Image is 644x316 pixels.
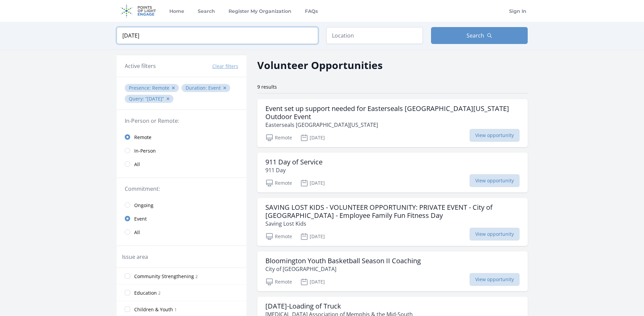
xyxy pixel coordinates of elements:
[208,85,221,91] span: Event
[326,27,423,44] input: Location
[265,166,323,174] p: 911 Day
[125,62,156,70] h3: Active filters
[129,85,152,91] span: Presence :
[122,253,148,261] legend: Issue area
[134,148,156,154] span: In-Person
[125,290,130,295] input: Education 2
[117,157,246,171] a: All
[470,228,520,241] span: View opportunity
[470,273,520,286] span: View opportunity
[117,225,246,239] a: All
[134,216,147,222] span: Event
[134,306,173,313] span: Children & Youth
[117,27,318,44] input: Keyword
[265,179,292,187] p: Remote
[265,121,520,129] p: Easterseals [GEOGRAPHIC_DATA][US_STATE]
[125,307,130,312] input: Children & Youth 1
[431,27,528,44] button: Search
[265,158,323,166] h3: 911 Day of Service
[223,85,227,91] button: ✕
[145,95,164,102] q: [DATE]
[129,95,145,102] span: Query :
[134,229,140,236] span: All
[257,99,528,147] a: Event set up support needed for Easterseals [GEOGRAPHIC_DATA][US_STATE] Outdoor Event Easterseals...
[134,161,140,168] span: All
[257,153,528,193] a: 911 Day of Service 911 Day Remote [DATE] View opportunity
[265,278,292,286] p: Remote
[152,85,169,91] span: Remote
[134,134,151,141] span: Remote
[166,95,170,102] button: ✕
[117,212,246,225] a: Event
[257,198,528,246] a: SAVING LOST KIDS - VOLUNTEER OPPORTUNITY: PRIVATE EVENT - City of [GEOGRAPHIC_DATA] - Employee Fa...
[174,307,177,313] span: 1
[265,203,520,220] h3: SAVING LOST KIDS - VOLUNTEER OPPORTUNITY: PRIVATE EVENT - City of [GEOGRAPHIC_DATA] - Employee Fa...
[134,202,153,209] span: Ongoing
[470,174,520,187] span: View opportunity
[171,85,175,91] button: ✕
[470,129,520,142] span: View opportunity
[265,134,292,142] p: Remote
[300,278,325,286] p: [DATE]
[300,232,325,241] p: [DATE]
[117,130,246,144] a: Remote
[117,198,246,212] a: Ongoing
[300,134,325,142] p: [DATE]
[186,85,208,91] span: Duration :
[195,274,198,279] span: 2
[265,265,421,273] p: City of [GEOGRAPHIC_DATA]
[257,251,528,291] a: Bloomington Youth Basketball Season II Coaching City of [GEOGRAPHIC_DATA] Remote [DATE] View oppo...
[265,257,421,265] h3: Bloomington Youth Basketball Season II Coaching
[125,185,238,193] legend: Commitment:
[265,105,520,121] h3: Event set up support needed for Easterseals [GEOGRAPHIC_DATA][US_STATE] Outdoor Event
[257,84,277,90] span: 9 results
[265,302,413,310] h3: [DATE]-Loading of Truck
[117,144,246,157] a: In-Person
[125,273,130,279] input: Community Strengthening 2
[300,179,325,187] p: [DATE]
[125,117,238,125] legend: In-Person or Remote:
[257,58,383,73] h2: Volunteer Opportunities
[158,290,161,296] span: 2
[134,273,194,280] span: Community Strengthening
[265,232,292,241] p: Remote
[134,290,157,296] span: Education
[212,63,238,70] button: Clear filters
[467,31,484,40] span: Search
[265,220,520,228] p: Saving Lost Kids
